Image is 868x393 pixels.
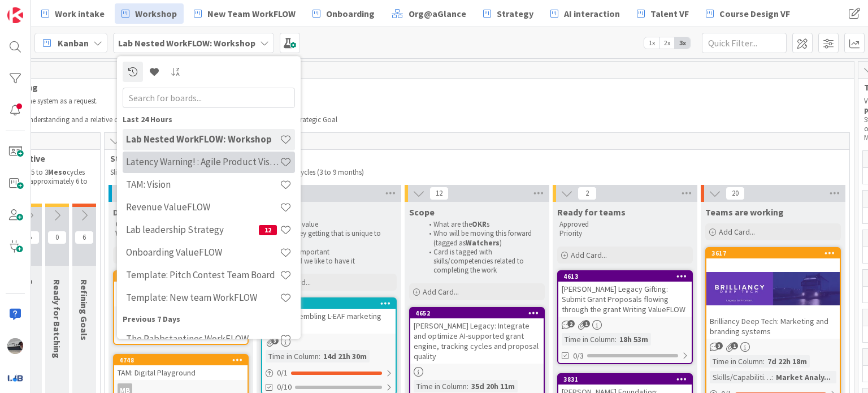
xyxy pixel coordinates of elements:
[715,342,723,349] span: 3
[135,7,177,20] span: Workshop
[326,7,375,20] span: Onboarding
[719,227,755,237] span: Add Card...
[705,206,784,218] span: Teams are working
[263,229,394,248] p: are they getting that is unique to them
[114,271,248,282] div: 4590
[558,271,692,317] div: 4613[PERSON_NAME] Legacy Gifting: Submit Grant Proposals flowing through the grant Writing ValueFLOW
[558,374,692,385] div: 3831
[48,167,67,177] strong: Meso
[110,168,840,177] p: Slices of strategic work that can be completed in 1 to 3 cycles (3 to 9 months)
[429,187,449,200] span: 12
[559,220,691,229] p: Approved
[423,229,543,248] li: Who will be moving this forward (tagged as )
[710,371,771,383] div: Skills/Capabilities
[466,238,500,248] strong: Watchers
[320,350,370,362] div: 14d 21h 30m
[114,355,248,365] div: 4748
[423,287,459,297] span: Add Card...
[559,229,691,238] p: Priority
[699,3,797,24] a: Course Design VF
[126,270,280,281] h4: Template: Pitch Contest Team Board
[114,310,248,325] div: HB
[34,3,111,24] a: Work intake
[706,248,840,258] div: 3617
[126,247,280,258] h4: Onboarding ValueFLOW
[675,37,690,49] span: 3x
[557,206,626,218] span: Ready for teams
[126,224,259,236] h4: Lab leadership Strategy
[617,333,651,346] div: 18h 53m
[659,37,675,49] span: 2x
[710,355,763,368] div: Time in Column
[578,187,597,200] span: 2
[765,355,810,368] div: 7d 22h 18m
[126,157,280,168] h4: Latency Warning! : Agile Product Vision
[573,350,584,362] span: 0/3
[259,225,277,235] span: 12
[114,282,248,306] div: TAM: AI-based accountability prompts
[410,308,544,364] div: 4652[PERSON_NAME] Legacy: Integrate and optimize AI-supported grant engine, tracking cycles and p...
[567,320,575,327] span: 2
[409,7,466,20] span: Org@aGlance
[113,206,153,218] span: Discovery
[706,248,840,339] div: 3617Brilliancy Deep Tech: Marketing and branding systems
[114,365,248,380] div: TAM: Digital Playground
[410,308,544,318] div: 4652
[706,314,840,339] div: Brilliancy Deep Tech: Marketing and branding systems
[262,299,396,334] div: 4610L-EAF: Assembling L-EAF marketing blueprint
[472,219,487,229] strong: OKR
[58,36,89,50] span: Kanban
[114,355,248,380] div: 4748TAM: Digital Playground
[207,7,296,20] span: New Team WorkFLOW
[630,3,696,24] a: Talent VF
[650,7,689,20] span: Talent VF
[414,380,467,392] div: Time in Column
[263,257,394,266] p: would we like to have it
[563,375,692,383] div: 3831
[187,3,302,24] a: New Team WorkFLOW
[47,231,67,244] span: 0
[126,134,280,145] h4: Lab Nested WorkFLOW: Workshop
[277,367,288,379] span: 0 / 1
[731,342,738,349] span: 1
[263,248,394,257] p: is that important
[51,279,63,359] span: Ready for Batching
[476,3,540,24] a: Strategy
[385,3,473,24] a: Org@aGlance
[271,337,279,344] span: 3
[726,187,745,200] span: 20
[544,3,627,24] a: AI interaction
[771,371,773,383] span: :
[115,229,246,238] p: asked to be delivered
[409,206,435,218] span: Scope
[123,114,295,126] div: Last 24 Hours
[262,366,396,380] div: 0/1
[123,88,295,108] input: Search for boards...
[262,299,396,309] div: 4610
[763,355,765,368] span: :
[644,37,659,49] span: 1x
[423,220,543,229] li: What are the s
[558,271,692,282] div: 4613
[719,7,790,20] span: Course Design VF
[115,220,246,229] p: of the card is tagged
[114,271,248,306] div: 4590TAM: AI-based accountability prompts
[262,309,396,334] div: L-EAF: Assembling L-EAF marketing blueprint
[306,3,381,24] a: Onboarding
[126,202,280,213] h4: Revenue ValueFLOW
[571,250,607,260] span: Add Card...
[562,333,615,346] div: Time in Column
[7,370,23,386] img: avatar
[711,249,840,257] div: 3617
[115,219,138,229] strong: Owner
[79,279,90,340] span: Refining Goals
[267,300,396,308] div: 4610
[497,7,533,20] span: Strategy
[468,380,518,392] div: 35d 20h 11m
[115,3,184,24] a: Workshop
[702,33,787,53] input: Quick Filter...
[558,282,692,317] div: [PERSON_NAME] Legacy Gifting: Submit Grant Proposals flowing through the grant Writing ValueFLOW
[115,228,135,238] strong: Value
[266,350,319,362] div: Time in Column
[7,338,23,354] img: jB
